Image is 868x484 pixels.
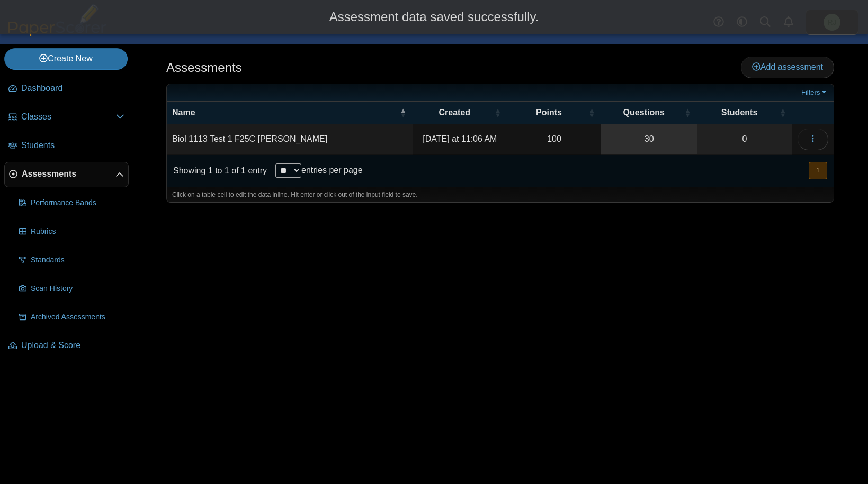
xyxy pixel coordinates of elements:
a: Upload & Score [4,333,129,359]
span: Dashboard [21,83,124,94]
label: entries per page [301,166,363,175]
span: Points : Activate to sort [588,102,595,124]
span: Scan History [31,284,124,294]
span: Performance Bands [31,198,124,208]
span: Assessments [22,168,115,180]
span: Created : Activate to sort [495,102,501,124]
span: Questions : Activate to sort [684,102,691,124]
td: 100 [507,124,602,154]
h1: Assessments [166,59,242,77]
a: Rubrics [15,219,129,244]
a: Classes [4,105,129,130]
span: Students : Activate to sort [780,102,786,124]
a: Standards [15,248,129,273]
span: Upload & Score [21,340,124,351]
span: Students [21,140,124,151]
a: 0 [697,124,792,154]
a: Dashboard [4,76,129,102]
div: Assessment data saved successfully. [8,8,860,26]
a: Add assessment [741,57,834,78]
button: 1 [809,162,827,179]
a: 30 [601,124,697,154]
span: Standards [31,255,124,266]
a: Assessments [4,162,129,187]
nav: pagination [808,162,827,179]
span: Rubrics [31,226,124,237]
a: Create New [4,48,128,69]
a: Students [4,133,129,159]
div: Click on a table cell to edit the data inline. Hit enter or click out of the input field to save. [167,187,834,203]
span: Add assessment [752,62,823,71]
a: Archived Assessments [15,305,129,330]
span: Students [721,108,757,117]
time: Sep 5, 2025 at 11:06 AM [423,134,497,143]
span: Archived Assessments [31,312,124,323]
span: Name : Activate to invert sorting [400,102,406,124]
span: Questions [623,108,665,117]
td: Biol 1113 Test 1 F25C [PERSON_NAME] [167,124,413,154]
a: PaperScorer [4,29,110,38]
span: Points [536,108,562,117]
span: Classes [21,111,116,123]
a: Performance Bands [15,190,129,216]
a: Filters [799,87,831,98]
span: Created [439,108,471,117]
div: Showing 1 to 1 of 1 entry [167,155,267,187]
span: Name [172,108,195,117]
a: Scan History [15,276,129,302]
